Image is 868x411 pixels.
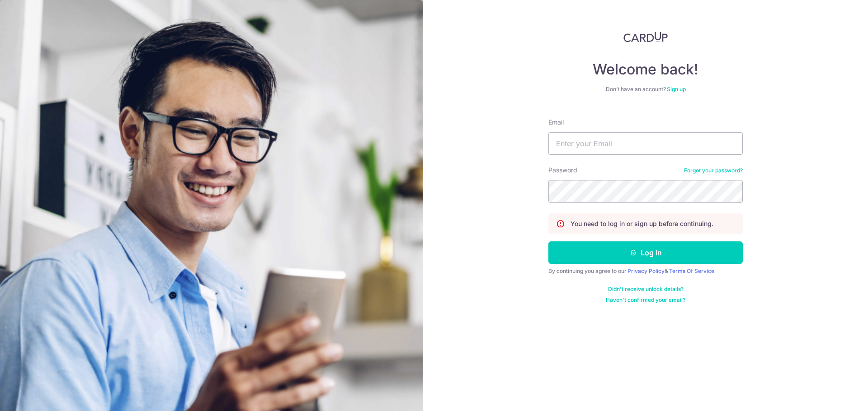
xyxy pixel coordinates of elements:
button: Log in [548,241,743,264]
p: You need to log in or sign up before continuing. [571,219,713,228]
a: Terms Of Service [669,268,714,274]
input: Enter your Email [548,132,743,155]
h4: Welcome back! [548,60,743,79]
a: Didn't receive unlock details? [608,286,684,293]
a: Forgot your password? [684,167,743,174]
label: Email [548,118,564,127]
a: Haven't confirmed your email? [606,296,685,304]
a: Privacy Policy [627,268,665,274]
div: By continuing you agree to our & [548,268,743,275]
div: Don’t have an account? [548,86,743,93]
a: Sign up [667,86,686,92]
label: Password [548,166,577,175]
img: CardUp Logo [623,32,668,42]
